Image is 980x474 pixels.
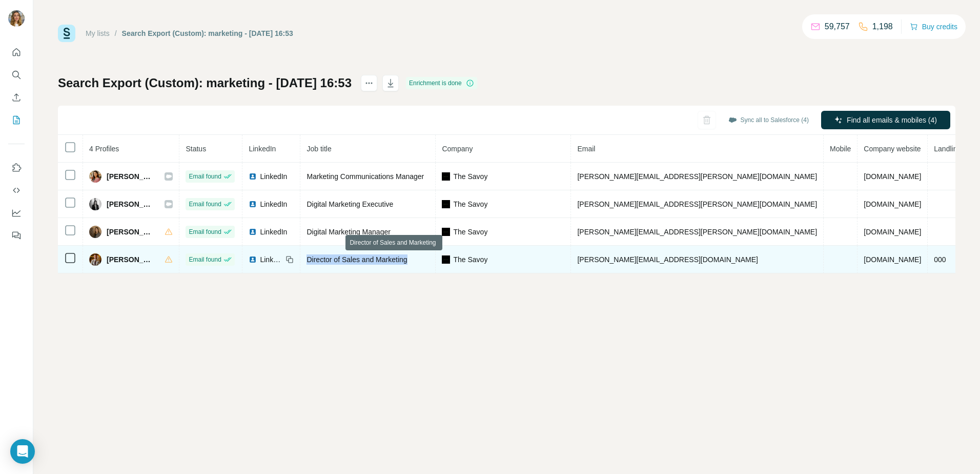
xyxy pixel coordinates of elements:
[189,200,221,209] span: Email found
[10,439,35,464] div: Open Intercom Messenger
[453,254,487,265] span: The Savoy
[8,204,25,222] button: Dashboard
[307,172,424,181] span: Marketing Communications Manager
[847,115,937,125] span: Find all emails & mobiles (4)
[307,200,393,208] span: Digital Marketing Executive
[249,145,276,153] span: LinkedIn
[249,255,257,264] img: LinkedIn logo
[442,255,450,264] img: company-logo
[107,227,154,237] span: [PERSON_NAME]
[864,172,921,181] span: [DOMAIN_NAME]
[934,255,946,264] span: 000
[864,200,921,208] span: [DOMAIN_NAME]
[307,228,390,236] span: Digital Marketing Manager
[122,28,293,38] div: Search Export (Custom): marketing - [DATE] 16:53
[872,21,893,33] p: 1,198
[307,255,407,264] span: Director of Sales and Marketing
[107,254,154,265] span: [PERSON_NAME]
[89,170,101,183] img: Avatar
[8,10,25,27] img: Avatar
[8,159,25,177] button: Use Surfe on LinkedIn
[186,145,206,153] span: Status
[189,172,221,181] span: Email found
[8,226,25,245] button: Feedback
[249,228,257,236] img: LinkedIn logo
[406,77,477,89] div: Enrichment is done
[189,227,221,236] span: Email found
[577,228,817,236] span: [PERSON_NAME][EMAIL_ADDRESS][PERSON_NAME][DOMAIN_NAME]
[442,200,450,208] img: company-logo
[115,28,117,38] li: /
[107,199,154,209] span: [PERSON_NAME]
[821,111,950,129] button: Find all emails & mobiles (4)
[721,112,816,128] button: Sync all to Salesforce (4)
[864,145,921,153] span: Company website
[910,19,957,34] button: Buy credits
[260,254,282,265] span: LinkedIn
[442,228,450,236] img: company-logo
[8,88,25,107] button: Enrich CSV
[577,255,758,264] span: [PERSON_NAME][EMAIL_ADDRESS][DOMAIN_NAME]
[577,200,817,208] span: [PERSON_NAME][EMAIL_ADDRESS][PERSON_NAME][DOMAIN_NAME]
[453,199,487,209] span: The Savoy
[8,111,25,129] button: My lists
[825,21,850,33] p: 59,757
[577,172,817,181] span: [PERSON_NAME][EMAIL_ADDRESS][PERSON_NAME][DOMAIN_NAME]
[249,200,257,208] img: LinkedIn logo
[577,145,595,153] span: Email
[89,253,101,266] img: Avatar
[86,29,110,37] a: My lists
[260,171,287,182] span: LinkedIn
[89,198,101,210] img: Avatar
[8,43,25,62] button: Quick start
[442,145,473,153] span: Company
[864,255,921,264] span: [DOMAIN_NAME]
[58,75,352,91] h1: Search Export (Custom): marketing - [DATE] 16:53
[453,171,487,182] span: The Savoy
[89,145,119,153] span: 4 Profiles
[58,25,75,42] img: Surfe Logo
[8,66,25,84] button: Search
[260,199,287,209] span: LinkedIn
[89,226,101,238] img: Avatar
[189,255,221,264] span: Email found
[8,181,25,200] button: Use Surfe API
[361,75,377,91] button: actions
[442,172,450,181] img: company-logo
[453,227,487,237] span: The Savoy
[864,228,921,236] span: [DOMAIN_NAME]
[934,145,961,153] span: Landline
[107,171,154,182] span: [PERSON_NAME]
[830,145,851,153] span: Mobile
[307,145,331,153] span: Job title
[249,172,257,181] img: LinkedIn logo
[260,227,287,237] span: LinkedIn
